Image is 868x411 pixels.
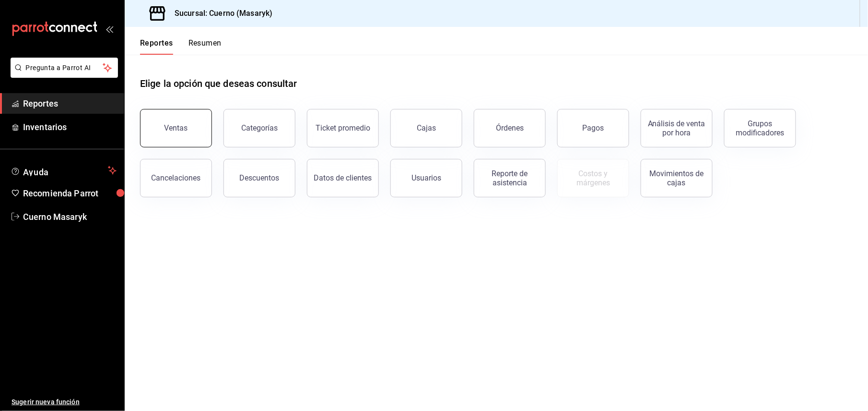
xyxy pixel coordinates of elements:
[724,109,796,147] button: Grupos modificadores
[641,109,713,147] button: Análisis de venta por hora
[188,38,222,55] button: Resumen
[411,173,441,182] div: Usuarios
[474,159,546,197] button: Reporte de asistencia
[240,173,280,182] div: Descuentos
[11,58,118,78] button: Pregunta a Parrot AI
[647,119,706,137] div: Análisis de venta por hora
[390,109,462,147] button: Cajas
[480,169,540,187] div: Reporte de asistencia
[23,97,117,110] span: Reportes
[106,25,113,33] button: open_drawer_menu
[417,123,436,133] div: Cajas
[641,159,713,197] button: Movimientos de cajas
[26,63,103,73] span: Pregunta a Parrot AI
[164,123,188,133] div: Ventas
[314,173,372,182] div: Datos de clientes
[307,109,379,147] button: Ticket promedio
[140,38,222,55] div: navigation tabs
[140,76,297,91] h1: Elige la opción que deseas consultar
[23,187,117,200] span: Recomienda Parrot
[23,121,117,133] span: Inventarios
[7,70,118,80] a: Pregunta a Parrot AI
[557,109,629,147] button: Pagos
[140,159,212,197] button: Cancelaciones
[496,123,524,133] div: Órdenes
[152,173,201,182] div: Cancelaciones
[474,109,546,147] button: Órdenes
[23,165,104,176] span: Ayuda
[140,109,212,147] button: Ventas
[167,8,272,19] h3: Sucursal: Cuerno (Masaryk)
[223,109,295,147] button: Categorías
[140,38,173,55] button: Reportes
[730,119,790,137] div: Grupos modificadores
[583,123,604,133] div: Pagos
[12,397,117,407] span: Sugerir nueva función
[241,123,278,133] div: Categorías
[557,159,629,197] button: Contrata inventarios para ver este reporte
[647,169,706,187] div: Movimientos de cajas
[307,159,379,197] button: Datos de clientes
[563,169,623,187] div: Costos y márgenes
[23,210,117,223] span: Cuerno Masaryk
[390,159,462,197] button: Usuarios
[223,159,295,197] button: Descuentos
[316,123,370,133] div: Ticket promedio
